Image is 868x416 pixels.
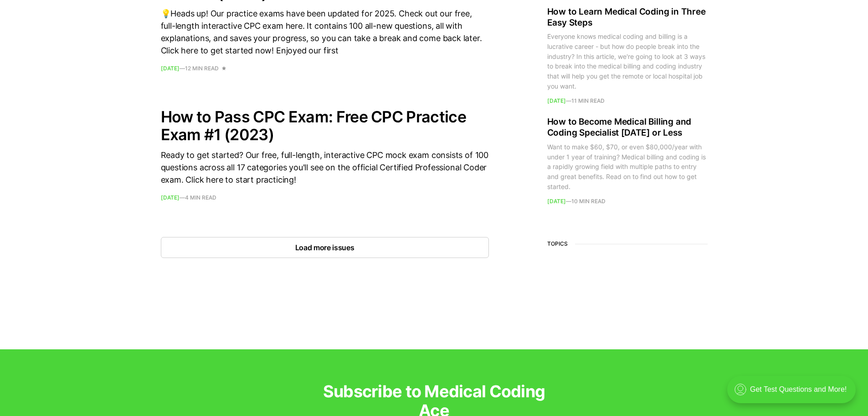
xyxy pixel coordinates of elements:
[571,199,606,205] span: 10 min read
[547,117,708,139] h2: How to Become Medical Billing and Coding Specialist [DATE] or Less
[161,108,489,200] a: How to Pass CPC Exam: Free CPC Practice Exam #1 (2023) Ready to get started? Our free, full-lengt...
[571,99,605,104] span: 11 min read
[161,194,180,201] time: [DATE]
[547,198,566,205] time: [DATE]
[161,195,489,200] footer: —
[547,99,708,104] footer: —
[185,66,219,71] span: 12 min read
[547,6,708,104] a: How to Learn Medical Coding in Three Easy Steps Everyone knows medical coding and billing is a lu...
[547,98,566,105] time: [DATE]
[547,117,708,205] a: How to Become Medical Billing and Coding Specialist [DATE] or Less Want to make $60, $70, or even...
[161,7,489,57] div: 💡Heads up! Our practice exams have been updated for 2025. Check out our free, full-length interac...
[161,66,489,71] footer: —
[161,108,489,143] h2: How to Pass CPC Exam: Free CPC Practice Exam #1 (2023)
[547,241,708,247] h3: Topics
[547,142,708,191] div: Want to make $60, $70, or even $80,000/year with under 1 year of training? Medical billing and co...
[547,6,708,28] h2: How to Learn Medical Coding in Three Easy Steps
[185,195,216,200] span: 4 min read
[161,65,180,72] time: [DATE]
[161,237,489,258] button: Load more issues
[547,199,708,205] footer: —
[719,371,868,416] iframe: portal-trigger
[161,149,489,186] div: Ready to get started? Our free, full-length, interactive CPC mock exam consists of 100 questions ...
[547,32,708,91] div: Everyone knows medical coding and billing is a lucrative career - but how do people break into th...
